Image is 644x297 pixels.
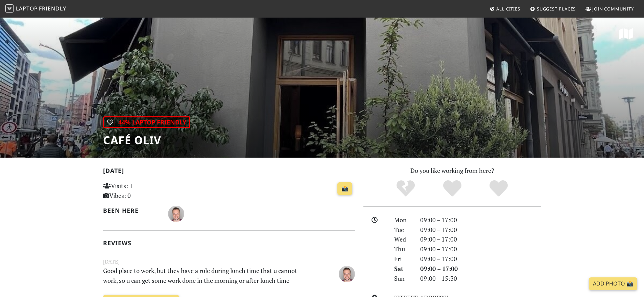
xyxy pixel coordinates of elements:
a: Add Photo 📸 [589,277,637,290]
div: 09:00 – 17:00 [416,254,545,264]
p: Visits: 1 Vibes: 0 [103,181,182,201]
span: Suggest Places [537,6,576,12]
h2: [DATE] [103,167,355,177]
div: 09:00 – 17:00 [416,244,545,254]
p: Good place to work, but they have a rule during lunch time that u cannot work, so u can get some ... [99,266,316,285]
div: 09:00 – 17:00 [416,225,545,235]
div: | 44% Laptop Friendly [103,116,190,128]
div: 09:00 – 17:00 [416,234,545,244]
img: LaptopFriendly [5,4,14,13]
a: All Cities [487,3,523,15]
a: 📸 [337,182,352,195]
a: Suggest Places [527,3,579,15]
span: Laptop [16,5,38,12]
div: Fri [390,254,416,264]
div: Tue [390,225,416,235]
div: No [382,179,429,198]
small: [DATE] [99,257,359,266]
a: Join Community [583,3,637,15]
h1: Café Oliv [103,134,190,146]
span: Danilo Aleixo [339,269,355,277]
img: 5096-danilo.jpg [168,206,184,222]
div: 09:00 – 17:00 [416,215,545,225]
div: Wed [390,234,416,244]
h2: Reviews [103,239,355,247]
p: Do you like working from here? [363,166,541,176]
h2: Been here [103,207,160,214]
div: Thu [390,244,416,254]
a: LaptopFriendly LaptopFriendly [5,3,66,15]
span: All Cities [496,6,520,12]
div: 09:00 – 17:00 [416,264,545,274]
div: Sun [390,274,416,283]
span: Friendly [39,5,66,12]
div: Yes [429,179,476,198]
div: 09:00 – 15:30 [416,274,545,283]
img: 5096-danilo.jpg [339,266,355,282]
span: Join Community [592,6,634,12]
div: Definitely! [475,179,522,198]
span: Danilo Aleixo [168,209,184,217]
div: Sat [390,264,416,274]
div: Mon [390,215,416,225]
